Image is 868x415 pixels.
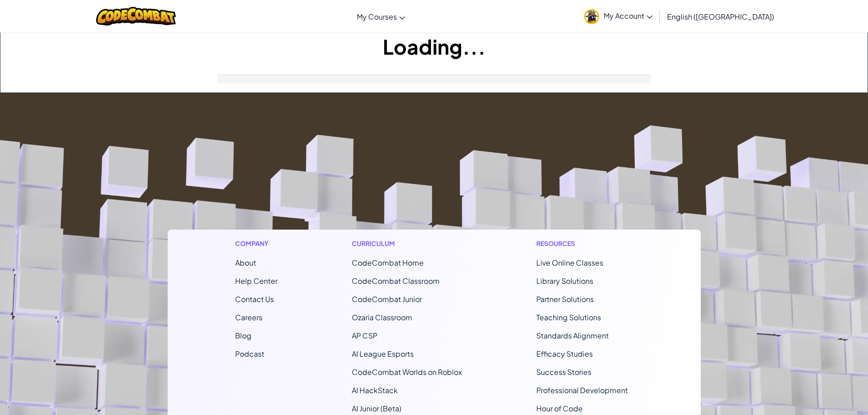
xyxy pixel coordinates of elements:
[352,404,401,413] a: AI Junior (Beta)
[536,367,591,377] a: Success Stories
[352,313,412,322] a: Ozaria Classroom
[352,349,414,359] a: AI League Esports
[604,11,652,20] span: My Account
[536,276,593,286] a: Library Solutions
[536,258,603,267] a: Live Online Classes
[352,276,440,286] a: CodeCombat Classroom
[352,367,462,377] a: CodeCombat Worlds on Roblox
[235,331,252,340] a: Blog
[0,32,868,61] h1: Loading...
[352,331,377,340] a: AP CSP
[235,276,277,286] a: Help Center
[352,4,410,29] a: My Courses
[352,258,424,267] span: CodeCombat Home
[352,385,398,395] a: AI HackStack
[235,239,277,248] h1: Company
[235,294,274,304] span: Contact Us
[536,349,593,359] a: Efficacy Studies
[580,2,657,31] a: My Account
[536,313,601,322] a: Teaching Solutions
[663,4,779,29] a: English ([GEOGRAPHIC_DATA])
[96,7,176,26] img: CodeCombat logo
[667,12,774,21] span: English ([GEOGRAPHIC_DATA])
[235,258,256,267] a: About
[584,9,599,24] img: avatar
[352,294,422,304] a: CodeCombat Junior
[536,294,594,304] a: Partner Solutions
[536,239,633,248] h1: Resources
[357,12,397,21] span: My Courses
[536,404,583,413] a: Hour of Code
[235,313,262,322] a: Careers
[536,385,628,395] a: Professional Development
[352,239,462,248] h1: Curriculum
[536,331,609,340] a: Standards Alignment
[235,349,264,359] a: Podcast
